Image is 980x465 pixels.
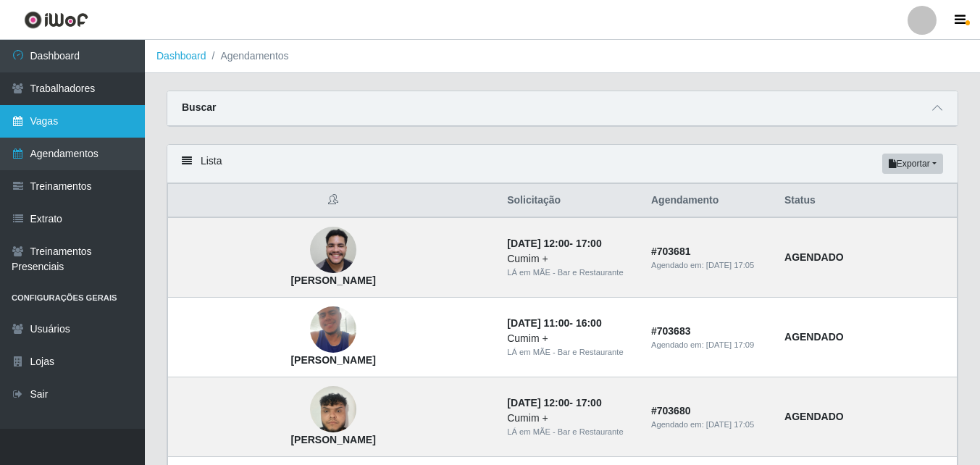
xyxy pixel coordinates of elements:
[156,50,206,62] a: Dashboard
[498,184,642,218] th: Solicitação
[651,246,691,257] strong: # 703681
[507,331,634,346] div: Cumim +
[784,251,844,263] strong: AGENDADO
[776,184,957,218] th: Status
[651,259,767,272] div: Agendado em:
[507,238,569,249] time: [DATE] 12:00
[206,49,289,64] li: Agendamentos
[576,238,602,249] time: 17:00
[651,419,767,431] div: Agendado em:
[24,11,88,29] img: CoreUI Logo
[576,397,602,409] time: 17:00
[784,331,844,343] strong: AGENDADO
[182,101,216,113] strong: Buscar
[507,317,601,329] strong: -
[507,238,601,249] strong: -
[507,346,634,359] div: LÁ em MÃE - Bar e Restaurante
[507,251,634,267] div: Cumim +
[507,267,634,279] div: LÁ em MÃE - Bar e Restaurante
[507,397,569,409] time: [DATE] 12:00
[706,261,754,269] time: [DATE] 17:05
[310,379,356,440] img: Samuel Carlos da Silva
[706,420,754,429] time: [DATE] 17:05
[290,354,375,366] strong: [PERSON_NAME]
[290,275,375,286] strong: [PERSON_NAME]
[507,426,634,438] div: LÁ em MÃE - Bar e Restaurante
[167,145,958,183] div: Lista
[642,184,776,218] th: Agendamento
[784,411,844,422] strong: AGENDADO
[310,289,356,372] img: Marcelo Sabina De Lima
[290,434,375,445] strong: [PERSON_NAME]
[145,40,980,73] nav: breadcrumb
[507,397,601,409] strong: -
[706,340,754,349] time: [DATE] 17:09
[651,325,691,337] strong: # 703683
[576,317,602,329] time: 16:00
[651,405,691,416] strong: # 703680
[651,339,767,351] div: Agendado em:
[507,411,634,426] div: Cumim +
[882,154,943,174] button: Exportar
[507,317,569,329] time: [DATE] 11:00
[310,219,356,281] img: Higor Henrique Farias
